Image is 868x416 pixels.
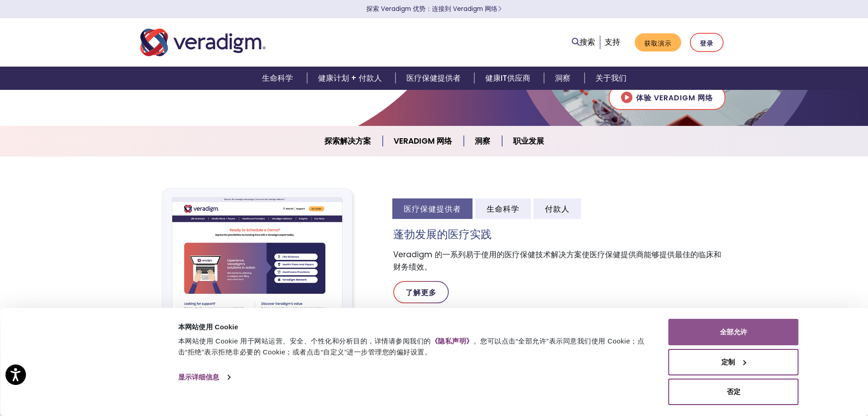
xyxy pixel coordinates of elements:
button: 定制 [668,349,799,375]
font: 付款人 [545,203,570,214]
font: 健康计划 + 付款人 [318,73,382,83]
font: 搜索 [580,36,595,47]
a: 洞察 [544,67,584,90]
a: 显示详细信息 [178,370,230,384]
a: 健康计划 + 付款人 [307,67,395,90]
font: 全部允许 [720,328,747,336]
font: Veradigm 网络 [394,135,452,146]
a: 探索 Veradigm 优势：连接到 Veradigm 网络了解更多 [366,5,502,13]
a: 支持 [605,36,620,47]
font: 探索解决方案 [324,135,371,146]
font: 获取演示 [644,38,672,47]
a: 了解更多 [393,281,449,304]
font: 生命科学 [487,203,519,214]
font: 医疗保健提供者 [404,203,461,214]
a: 探索解决方案 [313,130,383,153]
a: 医疗保健提供者 [395,67,474,90]
a: 登录 [690,33,724,52]
a: 职业发展 [502,130,555,153]
a: 《隐私声明》 [431,337,473,345]
font: 否定 [727,388,740,395]
font: 健康IT供应商 [485,73,530,83]
a: Veradigm 网络 [383,130,464,153]
font: 显示详细信息 [178,373,220,381]
font: 职业发展 [513,135,544,146]
a: 关于我们 [585,67,637,90]
font: Veradigm 的一系列易于使用的医疗保健技术解决方案使医疗保健提供商能够提供最佳的临床和财务绩效。 [393,249,721,272]
button: 否定 [668,379,799,405]
font: 洞察 [475,135,490,146]
a: 生命科学 [251,67,307,90]
font: 医疗保健提供者 [406,73,461,83]
font: 本网站使用 Cookie [178,323,238,331]
a: 获取演示 [635,33,681,52]
font: 探索 Veradigm 优势：连接到 Veradigm 网络 [366,5,498,13]
font: 关于我们 [596,73,627,83]
font: 洞察 [555,73,570,83]
a: 健康IT供应商 [474,67,544,90]
button: 全部允许 [668,319,799,345]
font: 本网站使用 Cookie 用于网站运营、安全、个性化和分析目的，详情请参阅我们的 [178,337,431,345]
font: 登录 [700,38,714,47]
a: 洞察 [464,130,502,153]
font: 了解更多 [406,287,437,298]
font: 生命科学 [262,73,293,83]
font: 定制 [721,358,735,366]
img: Veradigm 徽标 [140,27,266,57]
font: 蓬勃发展的医疗实践 [393,227,492,242]
span: 了解更多 [498,5,502,13]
